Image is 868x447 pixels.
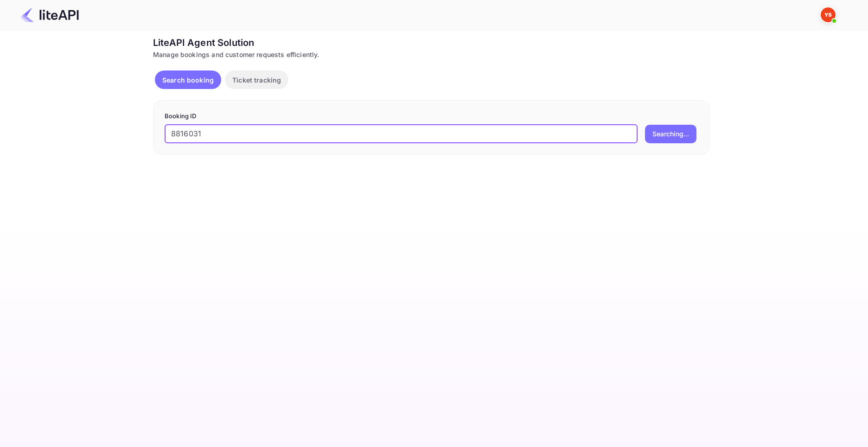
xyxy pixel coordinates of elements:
div: Manage bookings and customer requests efficiently. [153,50,709,59]
input: Enter Booking ID (e.g., 63782194) [165,125,638,143]
p: Search booking [162,75,214,85]
img: Yandex Support [821,7,836,22]
button: Searching... [645,125,696,143]
img: LiteAPI Logo [20,7,79,22]
div: LiteAPI Agent Solution [153,36,709,50]
p: Booking ID [165,112,698,121]
p: Ticket tracking [232,75,281,85]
